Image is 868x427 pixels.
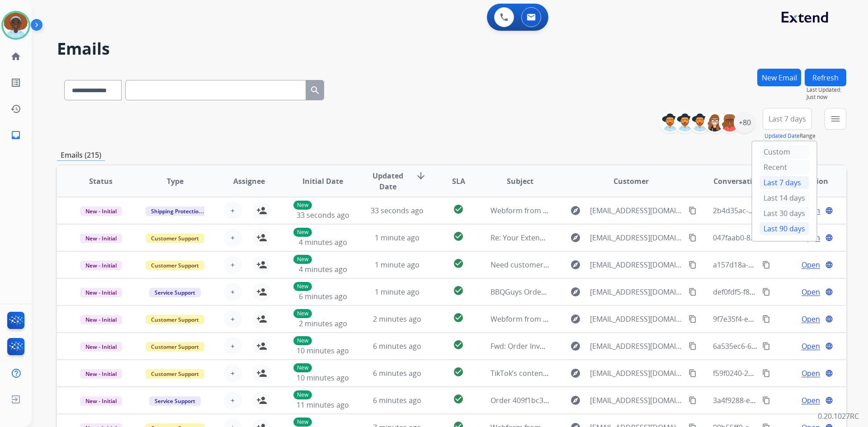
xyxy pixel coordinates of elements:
[224,283,242,301] button: +
[231,395,235,406] span: +
[224,256,242,274] button: +
[224,202,242,220] button: +
[713,233,851,243] span: 047faab0-88c2-495a-b9a8-a406982ab489
[293,201,312,210] p: New
[231,286,235,297] span: +
[146,369,204,379] span: Customer Support
[310,85,321,96] mat-icon: search
[825,206,833,215] mat-icon: language
[224,391,242,409] button: +
[713,314,848,324] span: 9f7e35f4-e0c7-44cd-b577-8158bcc86c37
[590,205,683,216] span: [EMAIL_ADDRESS][DOMAIN_NAME]
[764,132,800,140] button: Updated Date
[762,396,770,404] mat-icon: content_copy
[825,288,833,296] mat-icon: language
[256,286,267,297] mat-icon: person_add
[802,341,820,352] span: Open
[256,395,267,406] mat-icon: person_add
[167,176,184,187] span: Type
[415,170,426,181] mat-icon: arrow_downward
[570,205,581,216] mat-icon: explore
[759,222,809,235] div: Last 90 days
[10,130,21,141] mat-icon: inbox
[491,314,695,324] span: Webform from [EMAIL_ADDRESS][DOMAIN_NAME] on [DATE]
[762,261,770,269] mat-icon: content_copy
[762,288,770,296] mat-icon: content_copy
[491,341,626,351] span: Fwd: Order Invoice for order# 79585763
[233,176,265,187] span: Assignee
[293,363,312,372] p: New
[491,368,666,378] span: TikTok’s content variety helps your brand stand out
[293,282,312,291] p: New
[80,234,122,243] span: New - Initial
[802,286,820,297] span: Open
[802,368,820,379] span: Open
[146,315,204,324] span: Customer Support
[689,315,697,323] mat-icon: content_copy
[689,288,697,296] mat-icon: content_copy
[80,369,122,379] span: New - Initial
[825,369,833,377] mat-icon: language
[689,234,697,242] mat-icon: content_copy
[224,364,242,382] button: +
[80,342,122,352] span: New - Initial
[491,395,649,405] span: Order 409f1bc3-c167-4d42-b2f7-4cc59b1a974d
[231,232,235,243] span: +
[590,286,683,297] span: [EMAIL_ADDRESS][DOMAIN_NAME]
[570,314,581,324] mat-icon: explore
[10,103,21,114] mat-icon: history
[491,287,591,297] span: BBQGuys Order Confirmation
[759,206,809,220] div: Last 30 days
[373,314,421,324] span: 2 minutes ago
[452,176,465,187] span: SLA
[825,315,833,323] mat-icon: language
[293,309,312,318] p: New
[590,232,683,243] span: [EMAIL_ADDRESS][DOMAIN_NAME]
[491,260,573,270] span: Need customer support
[373,368,421,378] span: 6 minutes ago
[757,69,801,86] button: New Email
[570,286,581,297] mat-icon: explore
[825,234,833,242] mat-icon: language
[713,395,848,405] span: 3a4f9288-e495-4c69-a15e-8c9a95b5fae4
[759,145,809,159] div: Custom
[453,258,464,269] mat-icon: check_circle
[256,314,267,324] mat-icon: person_add
[807,94,846,101] span: Just now
[297,346,349,356] span: 10 minutes ago
[805,69,846,86] button: Refresh
[256,205,267,216] mat-icon: person_add
[80,288,122,297] span: New - Initial
[89,176,113,187] span: Status
[146,234,204,243] span: Customer Support
[146,261,204,270] span: Customer Support
[256,259,267,270] mat-icon: person_add
[759,160,809,174] div: Recent
[224,337,242,355] button: +
[373,341,421,351] span: 6 minutes ago
[807,86,846,94] span: Last Updated:
[590,395,683,406] span: [EMAIL_ADDRESS][DOMAIN_NAME]
[149,288,201,297] span: Service Support
[299,237,347,247] span: 4 minutes ago
[293,418,312,427] p: New
[231,259,235,270] span: +
[231,368,235,379] span: +
[299,264,347,274] span: 4 minutes ago
[3,13,28,38] img: avatar
[149,396,201,406] span: Service Support
[231,205,235,216] span: +
[375,233,420,243] span: 1 minute ago
[689,261,697,269] mat-icon: content_copy
[825,396,833,404] mat-icon: language
[570,368,581,379] mat-icon: explore
[80,261,122,270] span: New - Initial
[10,77,21,88] mat-icon: list_alt
[375,260,420,270] span: 1 minute ago
[293,228,312,237] p: New
[734,112,755,133] div: +80
[453,339,464,350] mat-icon: check_circle
[759,176,809,189] div: Last 7 days
[590,368,683,379] span: [EMAIL_ADDRESS][DOMAIN_NAME]
[613,176,649,187] span: Customer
